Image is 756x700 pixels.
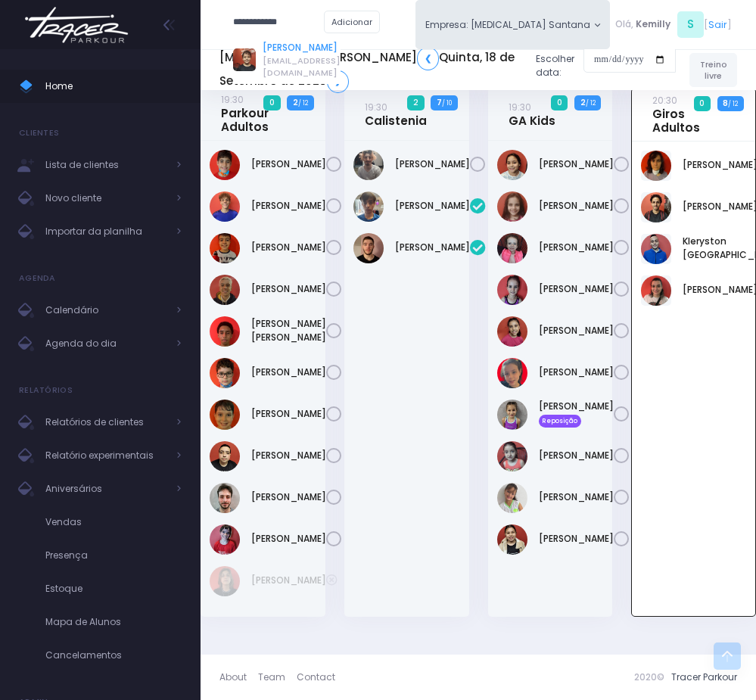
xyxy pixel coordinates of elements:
[539,490,614,504] a: [PERSON_NAME]
[210,524,240,555] img: Tiago Morais de Medeiros
[297,664,335,691] a: Contact
[723,98,728,109] strong: 8
[210,275,240,305] img: Guilherme D'Oswaldo
[45,479,166,499] span: Aniversários
[19,118,59,148] h4: Clientes
[45,412,166,432] span: Relatórios de clientes
[258,664,297,691] a: Team
[395,157,470,171] a: [PERSON_NAME]
[634,670,664,683] span: 2020©
[251,366,326,379] a: [PERSON_NAME]
[45,334,166,353] span: Agenda do dia
[210,358,240,388] img: Miguel Penna Ferreira
[263,95,280,110] span: 0
[19,263,56,294] h4: Agenda
[497,524,527,555] img: Vitória schiavetto chatagnier
[641,275,671,306] img: Paloma Mondini
[539,282,614,296] a: [PERSON_NAME]
[437,97,442,108] strong: 7
[251,574,326,587] a: [PERSON_NAME]
[539,415,582,427] span: Reposição
[497,483,527,513] img: Vittória Martins Ferreira
[539,324,614,338] a: [PERSON_NAME]
[210,400,240,430] img: Nicolas Naliato
[19,375,73,406] h4: Relatórios
[210,191,240,222] img: Gabriel Brito de Almeida e Silva
[210,441,240,471] img: Paulo Cesar Pereira Junior
[497,400,527,430] img: Martina Caparroz Carmona
[251,241,326,254] a: [PERSON_NAME]
[671,670,737,683] a: Tracer Parkour
[586,98,596,107] small: / 12
[497,150,527,180] img: Elisa Miranda Diniz
[407,95,424,110] span: 2
[539,449,614,462] a: [PERSON_NAME]
[395,241,470,254] a: [PERSON_NAME]
[539,400,614,427] a: [PERSON_NAME] Reposição
[610,9,737,40] div: [ ]
[395,199,470,213] a: [PERSON_NAME]
[365,101,387,114] small: 19:30
[219,664,258,691] a: About
[539,241,614,254] a: [PERSON_NAME]
[251,449,326,462] a: [PERSON_NAME]
[497,441,527,471] img: Valentina Cardoso de Mello Dias Panhota
[251,317,326,344] a: [PERSON_NAME] [PERSON_NAME]
[497,191,527,222] img: Flora Caroni de Araujo
[251,490,326,504] a: [PERSON_NAME]
[45,76,182,96] span: Home
[45,188,166,208] span: Novo cliente
[708,17,727,32] a: Sair
[689,53,737,87] a: Treino livre
[539,532,614,546] a: [PERSON_NAME]
[210,483,240,513] img: Rafael Eiras Freitas
[219,47,524,92] h5: [MEDICAL_DATA] [PERSON_NAME] Quinta, 18 de Setembro de 2025
[728,99,738,108] small: / 12
[652,93,730,135] a: 20:30Giros Adultos
[509,100,555,128] a: 19:30GA Kids
[641,151,671,181] img: Beatriz Valentim Perna
[251,157,326,171] a: [PERSON_NAME]
[442,98,452,107] small: / 10
[539,157,614,171] a: [PERSON_NAME]
[509,101,531,114] small: 19:30
[497,233,527,263] img: Giovanna Rodrigues Gialluize
[210,316,240,347] img: João Victor dos Santos Simão Becker
[293,97,298,108] strong: 2
[694,96,711,111] span: 0
[551,95,568,110] span: 0
[298,98,308,107] small: / 12
[263,41,341,54] a: [PERSON_NAME]
[221,93,244,106] small: 19:30
[539,199,614,213] a: [PERSON_NAME]
[45,155,166,175] span: Lista de clientes
[251,282,326,296] a: [PERSON_NAME]
[353,191,384,222] img: Fernando Furlani Rodrigues
[210,150,240,180] img: Fernando Feijó
[45,222,166,241] span: Importar da planilha
[615,17,633,31] span: Olá,
[353,150,384,180] img: Pedro Ferreirinho
[580,97,586,108] strong: 2
[45,446,166,465] span: Relatório experimentais
[251,532,326,546] a: [PERSON_NAME]
[45,646,182,665] span: Cancelamentos
[221,92,300,134] a: 19:30Parkour Adultos
[677,11,704,38] span: S
[45,300,166,320] span: Calendário
[210,233,240,263] img: Geovane Martins Ramos
[251,407,326,421] a: [PERSON_NAME]
[497,316,527,347] img: Maria Clara Giglio Correa
[210,566,240,596] img: Guilherme Cento Magalhaes
[636,17,670,31] span: Kemilly
[251,199,326,213] a: [PERSON_NAME]
[219,42,676,97] div: Escolher data:
[539,366,614,379] a: [PERSON_NAME]
[497,275,527,305] img: Isadora Matias Tenório
[45,612,182,632] span: Mapa de Alunos
[641,192,671,222] img: João Pedro Silva Mansur
[365,100,427,128] a: 19:30Calistenia
[417,47,439,70] a: ❮
[641,234,671,264] img: Kleryston Pariz
[263,54,341,79] span: [EMAIL_ADDRESS][DOMAIN_NAME]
